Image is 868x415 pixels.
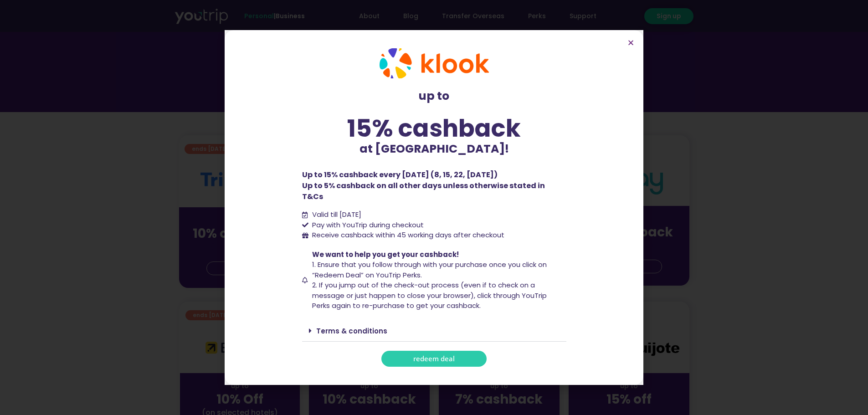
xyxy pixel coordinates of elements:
[302,116,566,140] div: 15% cashback
[310,220,424,231] span: Pay with YouTrip during checkout
[310,230,504,241] span: Receive cashback within 45 working days after checkout
[302,169,566,202] p: Up to 15% cashback every [DATE] (8, 15, 22, [DATE]) Up to 5% cashback on all other days unless ot...
[302,140,566,158] p: at [GEOGRAPHIC_DATA]!
[312,250,459,259] span: We want to help you get your cashback!
[627,39,634,46] a: Close
[381,351,487,367] a: redeem deal
[302,87,566,105] p: up to
[302,320,566,342] div: Terms & conditions
[413,355,455,362] span: redeem deal
[312,260,547,280] span: 1. Ensure that you follow through with your purchase once you click on “Redeem Deal” on YouTrip P...
[312,280,547,310] span: 2. If you jump out of the check-out process (even if to check on a message or just happen to clos...
[316,326,387,336] a: Terms & conditions
[310,210,361,220] span: Valid till [DATE]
